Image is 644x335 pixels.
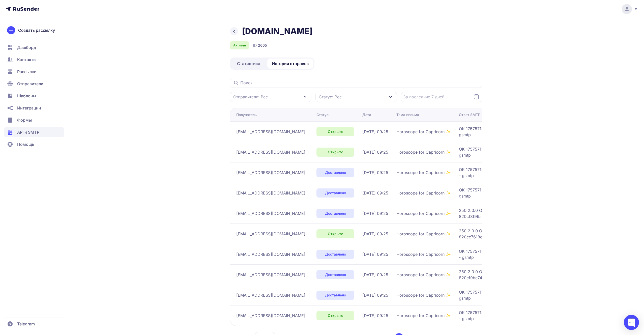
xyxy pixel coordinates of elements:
[258,43,267,48] span: 2605
[362,170,388,176] span: [DATE] 09:25
[362,210,388,216] span: [DATE] 09:25
[17,129,39,135] span: API и SMTP
[18,27,55,33] span: Создать рассылку
[233,94,268,100] span: Отправители: Все
[362,251,388,257] span: [DATE] 09:25
[459,166,585,179] span: OK 1757571931 2adb3069b0e04-56e593db5e3si240714e87.138 - gsmtp
[396,190,451,196] span: Horoscope for Capricorn ✨
[236,170,305,176] span: [EMAIL_ADDRESS][DOMAIN_NAME]
[17,141,34,147] span: Помощь
[362,129,388,135] span: [DATE] 09:25
[253,42,267,48] div: ID
[319,94,342,100] span: Статус: Все
[459,228,585,240] span: 250 2.0.0 OK 1757571930 af79cd13be357-820ce7618e2si26411985a.326 - gsmtp
[396,112,419,117] div: Тема письма
[396,251,451,257] span: Horoscope for Capricorn ✨
[328,129,343,134] span: Открыто
[396,313,451,319] span: Horoscope for Capricorn ✨
[459,112,480,117] div: Ответ SMTP
[401,92,482,102] input: Datepicker input
[325,252,346,257] span: Доставлено
[328,313,343,318] span: Открыто
[459,146,585,158] span: OK 1757571931 38308e7fff4ca-34f1c9acbf3si1805381fa.423 - gsmtp
[459,269,585,281] span: 250 2.0.0 OK 1757571929 af79cd13be357-820cf9be748si27770485a.776 - gsmtp
[396,129,451,135] span: Horoscope for Capricorn ✨
[325,170,346,175] span: Доставлено
[459,310,585,322] span: OK 1757571929 2adb3069b0e04-56e62194711si232589e87.508 - gsmtp
[236,272,305,278] span: [EMAIL_ADDRESS][DOMAIN_NAME]
[236,149,305,155] span: [EMAIL_ADDRESS][DOMAIN_NAME]
[236,251,305,257] span: [EMAIL_ADDRESS][DOMAIN_NAME]
[396,210,451,216] span: Horoscope for Capricorn ✨
[459,187,585,199] span: OK 1757571931 38308e7fff4ca-34f1c1097d9si1711671fa.289 - gsmtp
[236,190,305,196] span: [EMAIL_ADDRESS][DOMAIN_NAME]
[17,105,41,111] span: Интеграции
[328,150,343,155] span: Открыто
[396,149,451,155] span: Horoscope for Capricorn ✨
[236,112,257,117] div: Получатель
[17,117,32,123] span: Формы
[362,149,388,155] span: [DATE] 09:25
[459,289,585,301] span: OK 1757571929 38308e7fff4ca-34f1c9adde3si1708551fa.446 - gsmtp
[231,59,266,69] a: Статистика
[459,207,585,219] span: 250 2.0.0 OK 1757571930 af79cd13be357-820cf3f96a3si27417385a.631 - gsmtp
[230,78,482,88] input: Поиск
[325,293,346,298] span: Доставлено
[325,272,346,277] span: Доставлено
[236,231,305,237] span: [EMAIL_ADDRESS][DOMAIN_NAME]
[17,69,37,75] span: Рассылки
[236,313,305,319] span: [EMAIL_ADDRESS][DOMAIN_NAME]
[4,319,64,329] a: Telegram
[17,57,36,63] span: Контакты
[328,231,343,236] span: Открыто
[396,292,451,298] span: Horoscope for Capricorn ✨
[362,292,388,298] span: [DATE] 09:25
[362,190,388,196] span: [DATE] 09:25
[236,210,305,216] span: [EMAIL_ADDRESS][DOMAIN_NAME]
[17,321,35,327] span: Telegram
[233,43,246,47] span: Активен
[362,231,388,237] span: [DATE] 09:25
[272,61,309,67] span: История отправок
[17,81,43,87] span: Отправители
[236,292,305,298] span: [EMAIL_ADDRESS][DOMAIN_NAME]
[362,112,371,117] div: Дата
[242,26,312,36] h1: [DOMAIN_NAME]
[316,112,329,117] div: Статус
[459,126,585,138] span: OK 1757571931 38308e7fff4ca-34f1d25027dsi1776271fa.542 - gsmtp
[362,313,388,319] span: [DATE] 09:25
[267,59,313,69] a: История отправок
[325,211,346,216] span: Доставлено
[396,170,451,176] span: Horoscope for Capricorn ✨
[396,231,451,237] span: Horoscope for Capricorn ✨
[325,190,346,196] span: Доставлено
[236,129,305,135] span: [EMAIL_ADDRESS][DOMAIN_NAME]
[237,61,260,67] span: Статистика
[362,272,388,278] span: [DATE] 09:25
[459,248,585,260] span: OK 1757571929 2adb3069b0e04-56e62c1cbbdsi234169e87.588 - gsmtp
[17,93,36,99] span: Шаблоны
[396,272,451,278] span: Horoscope for Capricorn ✨
[17,44,36,50] span: Дашборд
